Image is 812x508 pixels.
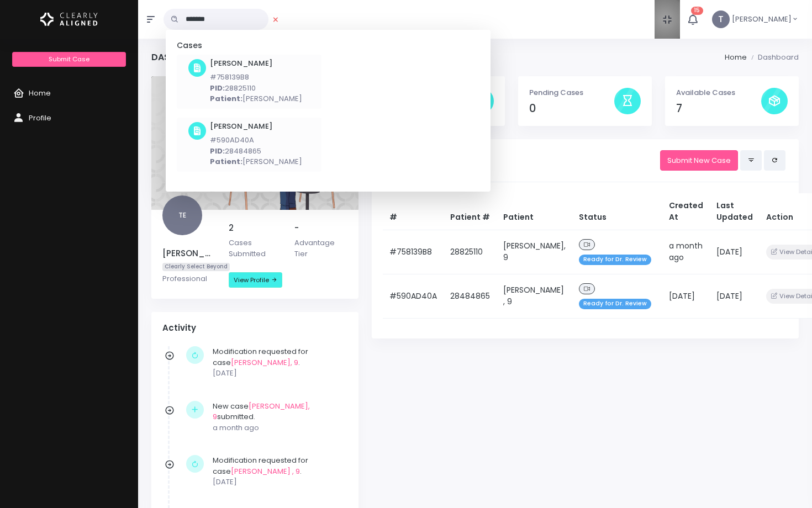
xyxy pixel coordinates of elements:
span: TE [162,195,202,235]
h5: My Cases [383,156,660,166]
td: [PERSON_NAME] , 9 [497,274,572,318]
b: PID: [210,83,225,93]
li: Home [725,52,747,63]
span: T [712,10,730,28]
h6: [PERSON_NAME] [210,122,302,131]
span: 15 [691,7,703,15]
b: Patient: [210,156,242,167]
th: # [383,193,444,230]
span: Ready for Dr. Review [579,299,651,309]
h5: [PERSON_NAME] [162,248,215,258]
h5: 2 [229,223,282,233]
td: [PERSON_NAME], 9 [497,230,572,274]
p: #590AD40A [210,135,302,146]
img: Logo Horizontal [40,8,98,31]
p: [DATE] [213,368,342,379]
th: Created At [662,193,710,230]
h4: Activity [162,323,347,333]
h5: - [294,223,347,233]
td: a month ago [662,230,710,274]
th: Patient # [444,193,497,230]
p: [DATE] [213,477,342,488]
td: [DATE] [710,274,760,318]
h4: Dashboard [151,52,207,62]
div: Modification requested for case . [213,346,342,379]
th: Patient [497,193,572,230]
p: Pending Cases [529,87,614,98]
div: Modification requested for case . [213,455,342,488]
span: [PERSON_NAME] [732,14,792,25]
div: scrollable content [170,41,486,181]
p: Professional [162,273,215,284]
p: Advantage Tier [294,237,347,259]
td: [DATE] [662,274,710,318]
span: Ready for Dr. Review [579,255,651,265]
a: View Profile [229,272,282,288]
a: Submit Case [12,52,125,67]
p: [PERSON_NAME] [210,156,302,167]
p: Available Cases [676,87,761,98]
td: #590AD40A [383,274,444,318]
h4: 0 [529,102,614,115]
span: Submit Case [49,55,89,64]
h4: 7 [676,102,761,115]
h5: Cases [177,41,321,50]
a: [PERSON_NAME], 9 [231,357,298,368]
b: PID: [210,146,225,156]
p: #758139B8 [210,72,302,83]
span: Profile [29,113,51,123]
a: Submit New Case [660,150,738,171]
a: [PERSON_NAME], 9 [213,401,310,422]
p: Cases Submitted [229,237,282,259]
th: Status [572,193,662,230]
td: #758139B8 [383,230,444,274]
div: New case submitted. [213,401,342,433]
td: 28484865 [444,274,497,318]
span: Home [29,88,51,98]
p: a month ago [213,422,342,433]
th: Last Updated [710,193,760,230]
span: Clearly Select Beyond [162,263,230,271]
p: 28825110 [210,83,302,94]
a: [PERSON_NAME] , 9 [231,466,300,477]
p: [PERSON_NAME] [210,93,302,104]
p: 28484865 [210,146,302,157]
li: Dashboard [747,52,799,63]
td: [DATE] [710,230,760,274]
b: Patient: [210,93,242,104]
td: 28825110 [444,230,497,274]
h6: [PERSON_NAME] [210,59,302,68]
